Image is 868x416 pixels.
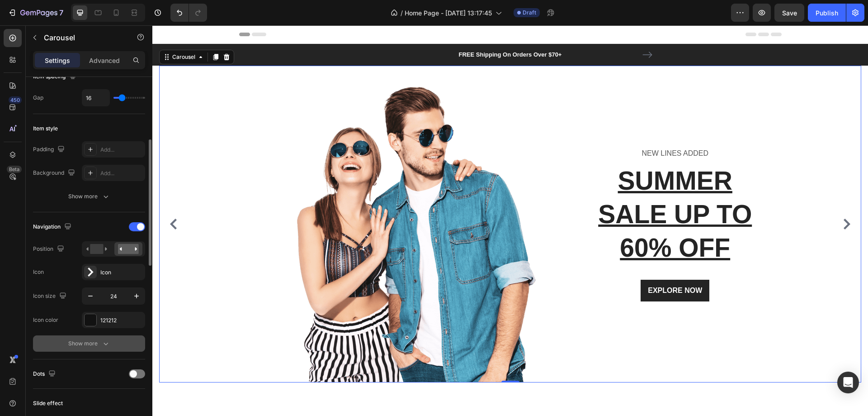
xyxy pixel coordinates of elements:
span: Home Page - [DATE] 13:17:45 [405,8,492,18]
button: Save [774,4,804,22]
div: Icon size [33,290,68,302]
button: Carousel Next Arrow [687,191,702,206]
div: Dots [33,368,57,380]
p: SUMMER SALE UP TO 60% OFF [421,139,625,239]
div: EXPLORE NOW [495,260,550,271]
div: Background [33,167,77,179]
span: Draft [523,9,536,17]
div: Publish [816,8,838,18]
input: Auto [82,90,109,106]
div: Navigation [33,221,73,233]
div: Carousel [18,28,45,36]
button: 7 [4,4,67,22]
iframe: Design area [152,25,868,416]
span: / [401,8,403,18]
p: NEW LINES ADDED [421,122,625,135]
div: Add... [100,146,143,154]
div: Item style [33,124,58,133]
div: Show more [68,192,110,201]
p: Advanced [89,56,120,65]
div: Beta [7,166,22,173]
div: Icon color [33,316,58,324]
button: Publish [808,4,846,22]
div: Icon [33,268,44,276]
div: Icon [100,268,143,277]
div: Slide effect [33,399,63,407]
button: Show more [33,335,145,352]
p: 7 [59,7,63,18]
div: Undo/Redo [170,4,207,22]
div: 121212 [100,316,143,325]
div: Gap [33,94,43,102]
div: Padding [33,143,66,156]
p: Settings [45,56,70,65]
div: Position [33,243,66,255]
span: Save [782,9,797,17]
div: 450 [9,96,22,104]
div: Add... [100,169,143,177]
button: EXPLORE NOW [488,254,557,276]
p: Carousel [44,32,121,43]
button: Show more [33,188,145,205]
div: Open Intercom Messenger [837,372,859,393]
div: Show more [68,339,110,348]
